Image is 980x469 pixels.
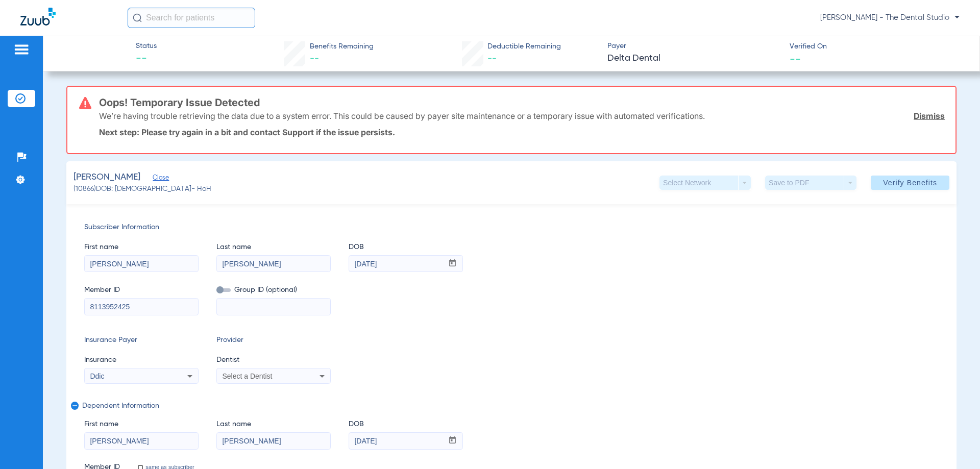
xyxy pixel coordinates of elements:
img: hamburger-icon [13,43,30,56]
span: (10866) DOB: [DEMOGRAPHIC_DATA] - HoH [73,184,211,194]
span: DOB [349,242,463,253]
span: Select a Dentist [222,372,272,380]
span: [PERSON_NAME] [73,171,140,184]
button: Open calendar [443,256,462,272]
span: -- [487,54,497,63]
input: Search for patients [128,8,255,28]
button: Verify Benefits [871,176,949,190]
span: Provider [216,335,331,345]
span: Close [153,174,162,184]
span: [PERSON_NAME] - The Dental Studio [820,13,960,23]
span: Payer [607,41,781,52]
span: Last name [216,419,331,430]
span: Insurance [84,355,199,365]
span: Deductible Remaining [487,41,561,52]
span: Delta Dental [607,52,781,65]
iframe: Chat Widget [929,420,980,469]
img: Zuub Logo [20,8,56,26]
button: Open calendar [443,433,462,449]
span: First name [84,242,199,253]
img: error-icon [79,97,91,109]
span: Dentist [216,355,331,365]
span: Verify Benefits [883,179,937,187]
span: Status [136,41,157,52]
span: DOB [349,419,463,430]
span: -- [310,54,319,63]
span: -- [136,52,157,66]
span: Last name [216,242,331,253]
p: We’re having trouble retrieving the data due to a system error. This could be caused by payer sit... [99,111,705,121]
span: First name [84,419,199,430]
span: Verified On [790,41,963,52]
a: Dismiss [914,111,945,121]
img: Search Icon [133,13,142,22]
span: Ddic [90,372,104,380]
p: Next step: Please try again in a bit and contact Support if the issue persists. [99,127,945,137]
span: Member ID [84,285,199,295]
span: Subscriber Information [84,222,939,233]
span: Insurance Payer [84,335,199,345]
h3: Oops! Temporary Issue Detected [99,97,945,108]
mat-icon: remove [71,402,77,414]
span: Group ID (optional) [216,285,331,295]
span: Benefits Remaining [310,41,374,52]
span: -- [790,53,801,64]
span: Dependent Information [82,402,937,410]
